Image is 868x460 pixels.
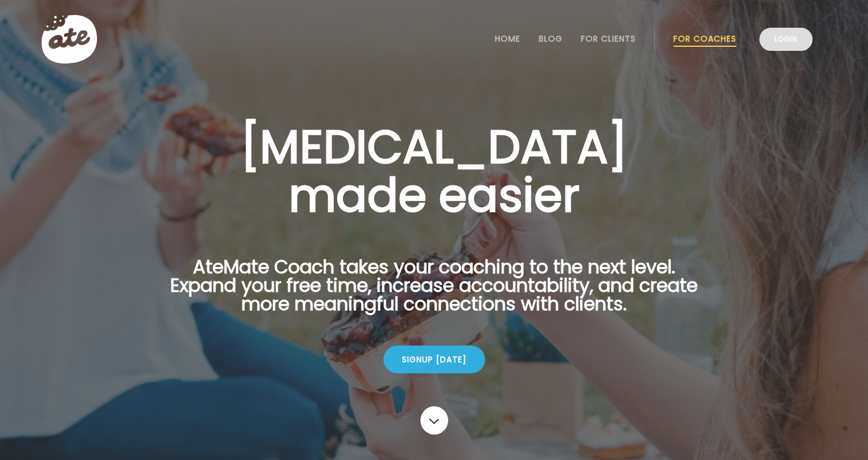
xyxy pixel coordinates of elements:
h1: [MEDICAL_DATA] made easier [152,123,716,220]
div: Signup [DATE] [383,346,485,373]
a: For Clients [581,34,636,43]
a: Home [495,34,520,43]
p: AteMate Coach takes your coaching to the next level. Expand your free time, increase accountabili... [152,258,716,327]
a: For Coaches [673,34,736,43]
a: Blog [539,34,562,43]
a: Login [759,28,813,51]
